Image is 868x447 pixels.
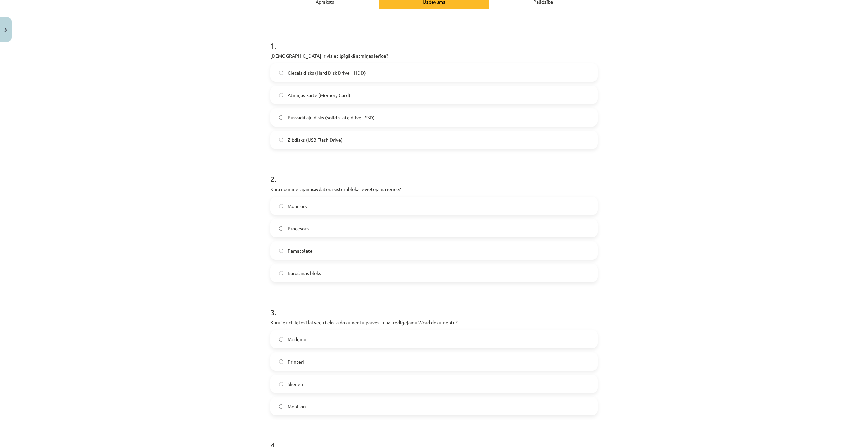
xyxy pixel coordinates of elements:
[288,247,313,254] span: Pamatplate
[288,69,366,76] span: Cietais disks (Hard Disk Drive – HDD)
[270,296,598,317] h1: 3 .
[279,226,283,231] input: Procesors
[270,162,598,183] h1: 2 .
[279,359,283,364] input: Printeri
[4,28,7,32] img: icon-close-lesson-0947bae3869378f0d4975bcd49f059093ad1ed9edebbc8119c70593378902aed.svg
[288,336,307,343] span: Modēmu
[279,138,283,142] input: Zibdisks (USB Flash Drive)
[279,93,283,97] input: Atmiņas karte (Memory Card)
[270,29,598,50] h1: 1 .
[288,202,307,210] span: Monitors
[279,404,283,409] input: Monitoru
[279,204,283,208] input: Monitors
[270,186,598,193] p: Kura no minētajām datora sistēmblokā ievietojama ierīce?
[279,382,283,386] input: Skeneri
[288,92,350,99] span: Atmiņas karte (Memory Card)
[288,381,303,388] span: Skeneri
[288,270,321,277] span: Barošanas bloks
[279,115,283,120] input: Pusvadītāju disks (solid-state drive - SSD)
[288,358,304,365] span: Printeri
[279,337,283,342] input: Modēmu
[288,403,308,410] span: Monitoru
[288,114,375,121] span: Pusvadītāju disks (solid-state drive - SSD)
[288,136,343,143] span: Zibdisks (USB Flash Drive)
[279,271,283,275] input: Barošanas bloks
[270,319,598,326] p: Kuru ierīci lietosi lai vecu teksta dokumentu pārvēstu par rediģējamu Word dokumentu?
[270,52,598,59] p: [DEMOGRAPHIC_DATA] ir visietilpīgākā atmiņas ierīce?
[311,186,319,192] strong: nav
[279,249,283,253] input: Pamatplate
[288,225,309,232] span: Procesors
[279,71,283,75] input: Cietais disks (Hard Disk Drive – HDD)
